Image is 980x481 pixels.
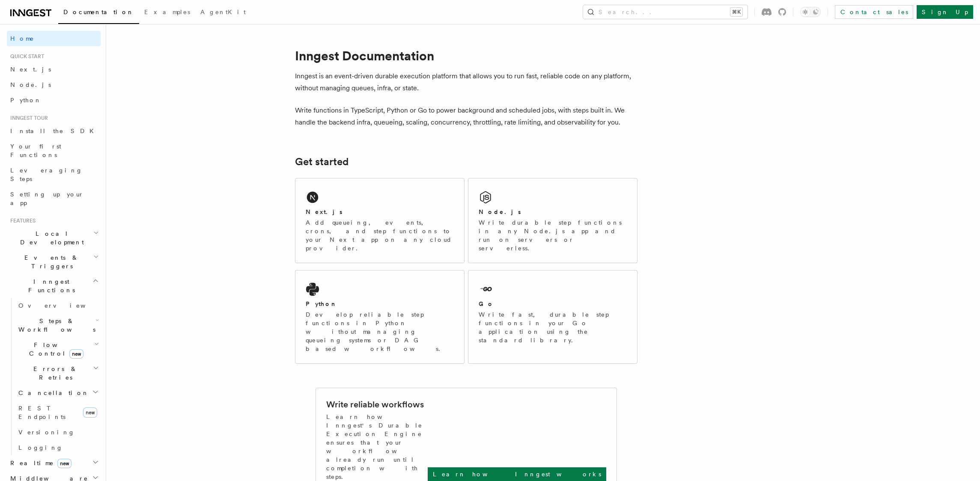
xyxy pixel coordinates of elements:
[479,310,627,344] p: Write fast, durable step functions in your Go application using the standard library.
[15,317,95,334] span: Steps & Workflows
[7,250,101,274] button: Events & Triggers
[7,53,44,60] span: Quick start
[18,405,66,420] span: REST Endpoints
[69,349,83,359] span: new
[200,9,246,15] span: AgentKit
[7,229,93,246] span: Local Development
[15,385,101,401] button: Cancellation
[7,31,101,46] a: Home
[835,5,913,19] a: Contact sales
[468,178,637,263] a: Node.jsWrite durable step functions in any Node.js app and run on servers or serverless.
[10,81,51,88] span: Node.js
[7,298,101,455] div: Inngest Functions
[433,470,601,478] p: Learn how Inngest works
[18,444,63,451] span: Logging
[83,407,97,418] span: new
[7,139,101,163] a: Your first Functions
[15,313,101,337] button: Steps & Workflows
[7,226,101,250] button: Local Development
[730,8,742,16] kbd: ⌘K
[10,167,83,182] span: Leveraging Steps
[10,191,84,206] span: Setting up your app
[7,277,92,294] span: Inngest Functions
[15,365,93,382] span: Errors & Retries
[800,7,821,17] button: Toggle dark mode
[326,413,428,481] p: Learn how Inngest's Durable Execution Engine ensures that your workflow already run until complet...
[195,3,251,23] a: AgentKit
[18,302,107,309] span: Overview
[144,9,190,15] span: Examples
[15,389,89,397] span: Cancellation
[295,70,637,94] p: Inngest is an event-driven durable execution platform that allows you to run fast, reliable code ...
[7,62,101,77] a: Next.js
[295,178,465,263] a: Next.jsAdd queueing, events, crons, and step functions to your Next app on any cloud provider.
[15,425,101,440] a: Versioning
[7,187,101,211] a: Setting up your app
[306,310,454,353] p: Develop reliable step functions in Python without managing queueing systems or DAG based workflows.
[15,440,101,455] a: Logging
[7,217,36,224] span: Features
[15,341,94,358] span: Flow Control
[7,115,48,122] span: Inngest tour
[7,123,101,139] a: Install the SDK
[10,143,61,158] span: Your first Functions
[10,66,51,73] span: Next.js
[15,298,101,313] a: Overview
[468,270,637,364] a: GoWrite fast, durable step functions in your Go application using the standard library.
[15,337,101,361] button: Flow Controlnew
[63,9,134,15] span: Documentation
[306,208,343,216] h2: Next.js
[7,455,101,471] button: Realtimenew
[10,97,42,104] span: Python
[479,218,627,252] p: Write durable step functions in any Node.js app and run on servers or serverless.
[7,77,101,92] a: Node.js
[479,300,494,308] h2: Go
[583,5,748,19] button: Search...⌘K
[917,5,973,19] a: Sign Up
[295,270,465,364] a: PythonDevelop reliable step functions in Python without managing queueing systems or DAG based wo...
[10,128,99,134] span: Install the SDK
[18,429,75,436] span: Versioning
[15,401,101,425] a: REST Endpointsnew
[58,3,139,24] a: Documentation
[306,218,454,252] p: Add queueing, events, crons, and step functions to your Next app on any cloud provider.
[295,104,637,128] p: Write functions in TypeScript, Python or Go to power background and scheduled jobs, with steps bu...
[428,467,606,481] a: Learn how Inngest works
[15,361,101,385] button: Errors & Retries
[7,253,93,270] span: Events & Triggers
[139,3,195,23] a: Examples
[7,459,71,467] span: Realtime
[479,208,521,216] h2: Node.js
[295,156,349,168] a: Get started
[295,48,637,63] h1: Inngest Documentation
[7,274,101,298] button: Inngest Functions
[7,92,101,108] a: Python
[10,34,34,43] span: Home
[7,163,101,187] a: Leveraging Steps
[306,300,337,308] h2: Python
[57,459,71,468] span: new
[326,398,424,410] h2: Write reliable workflows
